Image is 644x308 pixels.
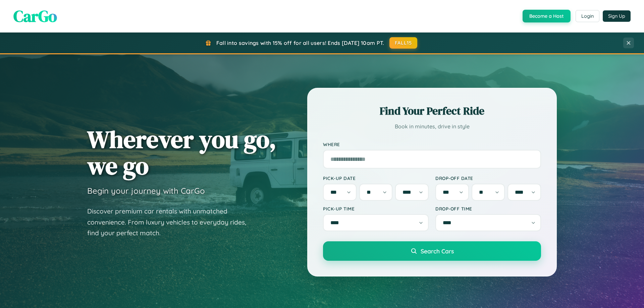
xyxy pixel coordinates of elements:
h2: Find Your Perfect Ride [323,104,541,118]
button: Sign Up [603,10,631,22]
label: Drop-off Time [435,206,541,211]
button: Become a Host [523,10,571,22]
span: Fall into savings with 15% off for all users! Ends [DATE] 10am PT. [216,40,384,46]
button: FALL15 [389,37,418,49]
h1: Wherever you go, we go [87,126,276,179]
span: Search Cars [421,247,454,255]
label: Drop-off Date [435,175,541,181]
label: Pick-up Time [323,206,429,211]
label: Where [323,141,541,147]
label: Pick-up Date [323,175,429,181]
h3: Begin your journey with CarGo [87,186,205,196]
p: Book in minutes, drive in style [323,122,541,131]
p: Discover premium car rentals with unmatched convenience. From luxury vehicles to everyday rides, ... [87,206,255,239]
button: Search Cars [323,241,541,261]
span: CarGo [13,5,57,27]
button: Login [576,10,599,22]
